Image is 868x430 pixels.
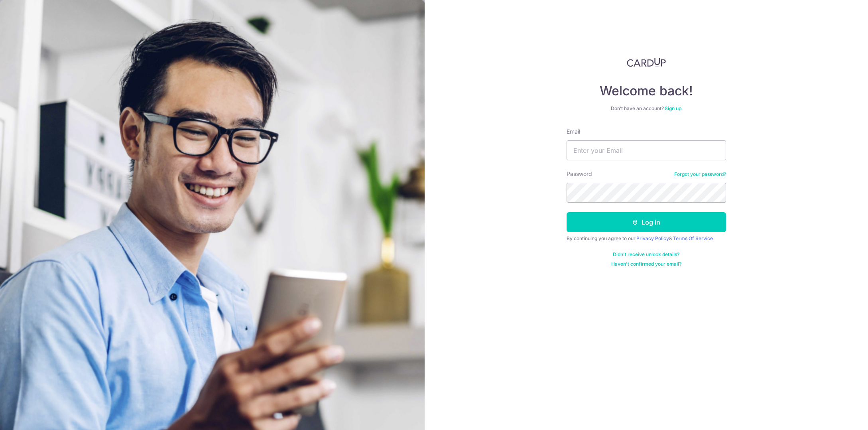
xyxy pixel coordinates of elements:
a: Sign up [665,105,681,111]
a: Privacy Policy [636,235,669,241]
a: Haven't confirmed your email? [611,261,681,267]
img: CardUp Logo [627,57,666,67]
button: Log in [567,212,726,232]
a: Forgot your password? [674,171,726,178]
input: Enter your Email [567,140,726,160]
h4: Welcome back! [567,83,726,99]
label: Email [567,128,580,136]
a: Terms Of Service [673,235,713,241]
a: Didn't receive unlock details? [613,251,679,258]
label: Password [567,170,592,178]
div: By continuing you agree to our & [567,235,726,242]
div: Don’t have an account? [567,105,726,112]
